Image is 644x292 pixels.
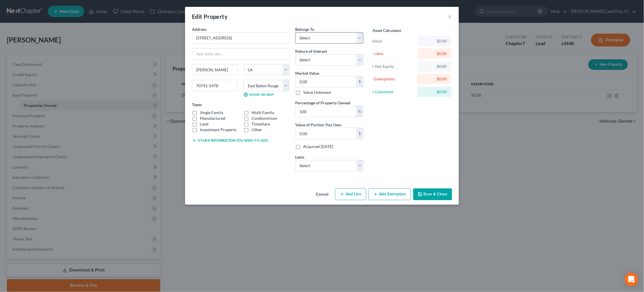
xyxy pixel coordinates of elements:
button: × [448,13,452,20]
div: $0.00 [422,89,447,95]
input: Enter city... [192,64,238,75]
div: - Exemptions [372,76,415,82]
input: Apt, Suite, etc... [192,48,289,59]
div: Edit Property [192,13,228,21]
label: Condominium [252,115,277,121]
label: Nature of Interest [295,48,327,54]
input: 0.00 [295,128,356,139]
input: Enter address... [192,33,289,43]
label: Manufactured [200,115,225,121]
input: Enter zip... [192,80,238,91]
input: 0.00 [295,76,356,87]
label: Asset Calculator [372,27,402,33]
a: Show on Map [244,92,274,97]
label: Liens [295,154,304,160]
label: Single Family [200,110,223,115]
button: Save & Close [413,188,452,200]
div: $0.00 [422,64,447,69]
label: Multi Family [252,110,274,115]
label: Acquired [DATE] [303,144,333,149]
div: Value [372,38,415,44]
label: Timeshare [252,121,270,127]
input: 0.00 [295,106,356,117]
div: = Net Equity [372,64,415,69]
label: Market Value [295,70,319,76]
button: Add Exemption [368,188,411,200]
div: $0.00 [422,51,447,56]
div: $ [356,76,363,87]
label: Value Unknown [303,90,331,95]
div: % [356,106,363,117]
label: Types [192,102,202,108]
label: Other [252,127,262,133]
label: Land [200,121,208,127]
div: $0.00 [422,38,447,44]
div: - Liens [372,51,415,56]
div: Open Intercom Messenger [625,273,638,286]
div: $ [356,128,363,139]
label: Investment Property [200,127,236,133]
button: Add Lien [335,188,366,200]
div: = Unexempt [372,89,415,95]
span: Belongs To [295,27,314,32]
span: Address [192,27,206,32]
label: Percentage of Property Owned [295,100,350,106]
label: Value of Portion You Own [295,122,341,128]
button: Other information you wish to add [192,138,268,143]
button: Cancel [311,189,333,200]
div: $0.00 [422,76,447,82]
